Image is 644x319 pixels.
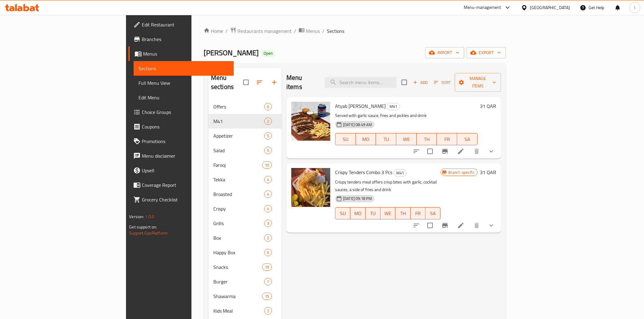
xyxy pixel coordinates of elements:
[396,133,417,145] button: WE
[208,187,282,201] div: Broasted4
[409,218,424,233] button: sort-choices
[425,207,440,219] button: SA
[484,218,499,233] button: show more
[380,207,395,219] button: WE
[142,167,229,174] span: Upsell
[322,27,324,35] li: /
[261,51,275,56] span: Open
[291,168,330,207] img: Crispy Tenders Combo 3 Pcs
[411,78,430,87] span: Add item
[213,147,264,154] span: Salad
[213,278,264,285] div: Burger
[430,49,459,57] span: import
[208,274,282,289] div: Burger7
[353,209,363,218] span: MO
[264,249,272,256] div: items
[411,78,430,87] button: Add
[394,170,406,177] span: M41
[264,279,271,285] span: 7
[457,133,478,145] button: SA
[530,4,570,11] div: [GEOGRAPHIC_DATA]
[145,213,155,221] span: 1.0.0
[208,304,282,318] div: Kids Meal2
[335,112,478,119] p: Served with garlic sauce, fries and pickles and drink
[213,190,264,198] span: Broasted
[264,278,272,285] div: items
[262,264,271,270] span: 19
[335,101,386,111] span: Atyab [PERSON_NAME]
[143,50,229,57] span: Menus
[398,209,408,218] span: TH
[208,289,282,304] div: Shawarma15
[213,118,264,125] span: M41
[366,207,380,219] button: TU
[264,118,271,124] span: 2
[358,135,374,144] span: MO
[460,135,475,144] span: SA
[213,161,262,169] div: Farooj
[430,78,455,87] span: Sort items
[480,102,496,110] h6: 31 QAR
[128,17,233,32] a: Edit Restaurant
[213,293,262,300] span: Shawarma
[213,220,264,227] span: Grills
[264,132,272,139] div: items
[262,162,271,168] span: 10
[208,201,282,216] div: Crispy4
[335,207,350,219] button: SU
[457,222,464,229] a: Edit menu item
[142,196,229,203] span: Grocery Checklist
[213,132,264,139] span: Appetizer
[262,161,272,169] div: items
[335,133,356,145] button: SU
[208,245,282,260] div: Happy Box6
[213,263,262,271] div: Snacks
[213,249,264,256] span: Happy Box
[208,231,282,245] div: Box2
[128,192,233,207] a: Grocery Checklist
[261,50,275,57] div: Open
[338,135,353,144] span: SU
[240,76,252,89] span: Select all sections
[437,133,457,145] button: FR
[488,222,495,229] svg: Show Choices
[264,307,272,314] div: items
[128,178,233,192] a: Coverage Report
[264,308,271,314] span: 2
[264,235,271,241] span: 2
[424,145,436,158] span: Select to update
[262,293,272,300] div: items
[425,47,464,58] button: import
[399,135,414,144] span: WE
[356,133,376,145] button: MO
[350,207,365,219] button: MO
[412,79,429,86] span: Add
[267,75,282,90] button: Add section
[264,221,271,226] span: 3
[264,148,271,153] span: 5
[252,75,267,90] span: Sort sections
[129,229,168,237] a: Support.OpsPlatform
[138,79,229,87] span: Full Menu View
[455,73,501,92] button: Manage items
[129,213,144,221] span: Version:
[424,219,436,232] span: Select to update
[208,114,282,129] div: M412
[142,123,229,130] span: Coupons
[208,172,282,187] div: Tekka4
[335,178,440,194] p: Crispy tenders meal offers crisp bites with garlic, cocktail sauces, a side of fries and drink
[264,220,272,227] div: items
[213,307,264,314] span: Kids Meal
[264,190,272,198] div: items
[208,158,282,172] div: Farooj10
[213,205,264,212] span: Crispy
[204,46,259,60] span: [PERSON_NAME]
[128,149,233,163] a: Menu disclaimer
[469,218,484,233] button: delete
